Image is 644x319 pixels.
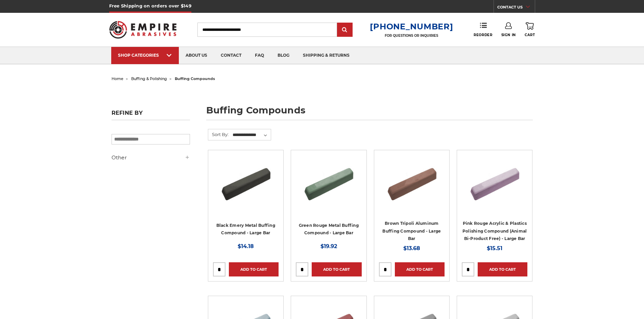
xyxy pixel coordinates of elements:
a: CONTACT US [497,3,535,13]
a: faq [248,47,271,64]
h5: Refine by [112,110,190,120]
span: Reorder [474,33,492,37]
a: home [112,76,123,81]
img: Empire Abrasives [109,17,177,43]
img: Green Rouge Aluminum Buffing Compound [302,155,356,209]
a: [PHONE_NUMBER] [370,22,453,31]
a: Green Rouge Metal Buffing Compound - Large Bar [299,223,359,236]
a: Pink Plastic Polishing Compound [462,155,527,220]
a: blog [271,47,296,64]
select: Sort By: [232,130,271,140]
a: Cart [525,22,535,37]
span: $19.92 [320,243,337,249]
a: Brown Tripoli Aluminum Buffing Compound [379,155,445,220]
span: Sign In [501,33,516,37]
a: Add to Cart [229,262,279,276]
a: shipping & returns [296,47,356,64]
div: SHOP CATEGORIES [118,53,172,58]
span: $14.18 [238,243,254,249]
a: Black Stainless Steel Buffing Compound [213,155,279,220]
span: buffing compounds [175,76,215,81]
a: buffing & polishing [131,76,167,81]
img: Brown Tripoli Aluminum Buffing Compound [385,155,439,209]
p: FOR QUESTIONS OR INQUIRIES [370,33,453,38]
a: about us [179,47,214,64]
span: Cart [525,33,535,37]
a: Pink Rouge Acrylic & Plastics Polishing Compound (Animal Bi-Product Free) - Large Bar [462,221,527,241]
span: $15.51 [487,245,502,251]
h1: buffing compounds [206,106,533,120]
h5: Other [112,154,190,162]
a: contact [214,47,248,64]
a: Reorder [474,22,492,37]
a: Add to Cart [478,262,527,276]
a: Add to Cart [312,262,361,276]
img: Black Stainless Steel Buffing Compound [219,155,273,209]
a: Add to Cart [395,262,445,276]
input: Submit [338,23,352,37]
a: Brown Tripoli Aluminum Buffing Compound - Large Bar [382,221,441,241]
a: Black Emery Metal Buffing Compound - Large Bar [216,223,275,236]
a: Green Rouge Aluminum Buffing Compound [296,155,361,220]
label: Sort By: [208,129,229,139]
img: Pink Plastic Polishing Compound [468,155,522,209]
span: $13.68 [403,245,420,251]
